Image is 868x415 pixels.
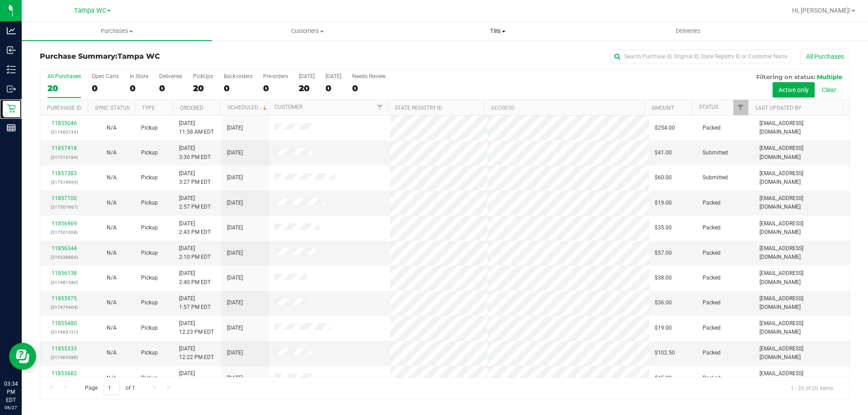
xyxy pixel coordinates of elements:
span: $19.00 [655,199,672,207]
span: Pickup [141,149,158,157]
span: [DATE] [227,173,243,182]
input: Search Purchase ID, Original ID, State Registry ID or Customer Name... [610,50,791,63]
span: [DATE] [227,298,243,307]
span: Packed [703,224,721,232]
span: Packed [703,298,721,307]
button: N/A [107,374,117,382]
p: 03:34 PM EDT [4,380,18,404]
a: Status [699,104,718,110]
span: [DATE] [227,324,243,332]
div: All Purchases [47,73,81,79]
button: N/A [107,249,117,257]
div: 20 [193,83,213,93]
div: Open Carts [92,73,119,79]
span: Packed [703,374,721,382]
span: [EMAIL_ADDRESS][DOMAIN_NAME] [759,119,844,136]
div: 0 [352,83,386,93]
span: Pickup [141,274,158,282]
span: Pickup [141,374,158,382]
div: 0 [130,83,148,93]
span: $41.00 [655,149,672,157]
button: N/A [107,324,117,332]
span: Multiple [817,73,842,80]
span: [DATE] 3:27 PM EDT [179,169,211,187]
span: Pickup [141,124,158,132]
span: [EMAIL_ADDRESS][DOMAIN_NAME] [759,319,844,336]
div: PickUps [193,73,213,79]
span: Tampa WC [74,7,106,14]
p: (317481580) [46,278,82,287]
a: Scheduled [227,104,269,111]
span: [EMAIL_ADDRESS][DOMAIN_NAME] [759,269,844,286]
span: $57.00 [655,249,672,257]
span: Not Applicable [107,149,117,156]
span: Not Applicable [107,299,117,306]
span: [DATE] 8:52 AM EDT [179,369,211,387]
button: Clear [816,82,842,98]
span: Filtering on status: [756,73,815,80]
a: Purchase ID [47,105,81,111]
span: Not Applicable [107,250,117,256]
button: N/A [107,173,117,182]
inline-svg: Analytics [7,26,16,35]
a: Ordered [180,105,203,111]
span: Not Applicable [107,174,117,181]
button: N/A [107,349,117,357]
a: Filter [733,100,748,115]
span: Pickup [141,349,158,357]
span: Packed [703,199,721,207]
a: Customer [274,104,302,110]
a: 11855480 [52,320,77,326]
span: Not Applicable [107,125,117,131]
a: 11856344 [52,245,77,252]
span: [DATE] [227,224,243,232]
span: [DATE] [227,124,243,132]
span: Submitted [703,149,728,157]
span: Not Applicable [107,275,117,281]
div: Back-orders [224,73,252,79]
span: [DATE] [227,199,243,207]
div: 20 [299,83,315,93]
span: [DATE] [227,249,243,257]
span: Packed [703,274,721,282]
a: 11853682 [52,370,77,377]
a: Deliveries [593,22,783,41]
a: Last Updated By [755,105,801,111]
inline-svg: Outbound [7,84,16,93]
span: Pickup [141,173,158,182]
span: Purchases [22,27,212,35]
span: [EMAIL_ADDRESS][DOMAIN_NAME] [759,244,844,261]
p: (317514954) [46,178,82,187]
span: Not Applicable [107,200,117,206]
span: Pickup [141,224,158,232]
input: 1 [104,381,120,395]
a: Purchases [22,22,212,41]
span: [DATE] 1:57 PM EDT [179,294,211,312]
a: 11857383 [52,170,77,177]
span: Deliveries [664,27,713,35]
span: Pickup [141,298,158,307]
div: 0 [224,83,252,93]
span: Submitted [703,173,728,182]
button: N/A [107,124,117,132]
button: N/A [107,274,117,282]
button: Active only [773,82,815,98]
span: [DATE] 2:10 PM EDT [179,244,211,261]
div: [DATE] [299,73,315,79]
span: [EMAIL_ADDRESS][DOMAIN_NAME] [759,294,844,312]
span: $36.00 [655,298,672,307]
span: [EMAIL_ADDRESS][DOMAIN_NAME] [759,144,844,161]
span: [DATE] 11:58 AM EDT [179,119,214,136]
span: Not Applicable [107,224,117,231]
a: 11855046 [52,120,77,126]
span: [DATE] 12:23 PM EDT [179,319,214,336]
span: $102.50 [655,349,675,357]
span: [DATE] [227,274,243,282]
p: (317501008) [46,228,82,237]
span: Customers [212,27,402,35]
span: Not Applicable [107,375,117,381]
a: Customers [212,22,402,41]
p: (317507667) [46,203,82,211]
iframe: Resource center [9,343,36,370]
p: (317479404) [46,303,82,312]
